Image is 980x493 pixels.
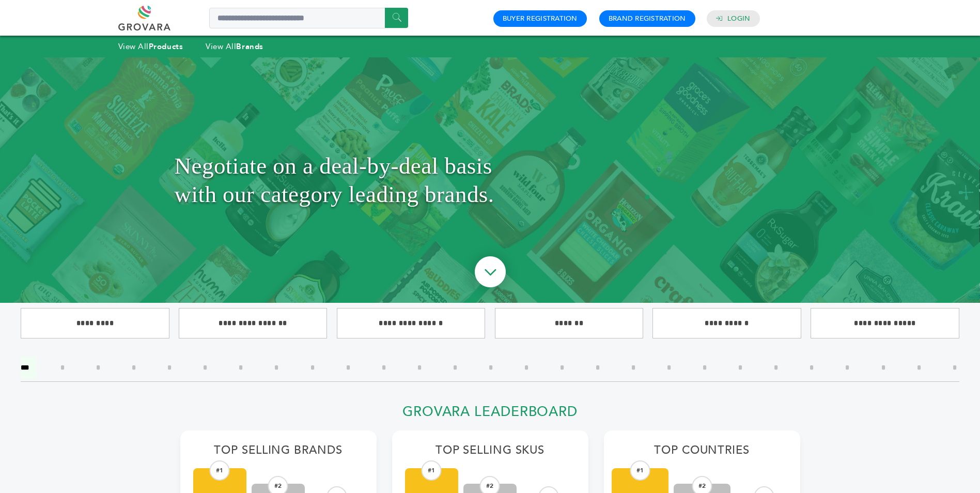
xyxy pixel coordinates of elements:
div: #1 [630,460,650,481]
a: Login [727,14,750,23]
a: View AllProducts [118,41,183,52]
img: ourBrandsHeroArrow.png [463,246,518,301]
strong: Products [149,41,183,52]
h1: Negotiate on a deal-by-deal basis with our category leading brands. [175,83,806,277]
div: #1 [422,460,442,481]
div: #1 [210,460,230,481]
h2: Top Selling Brands [193,443,364,463]
a: View AllBrands [206,41,263,52]
h2: Top Selling SKUs [405,443,575,463]
h2: Grovara Leaderboard [180,404,800,426]
input: Search a product or brand... [209,8,408,28]
a: Buyer Registration [503,14,578,23]
a: Brand Registration [609,14,686,23]
strong: Brands [236,41,263,52]
h2: Top Countries [617,443,787,463]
